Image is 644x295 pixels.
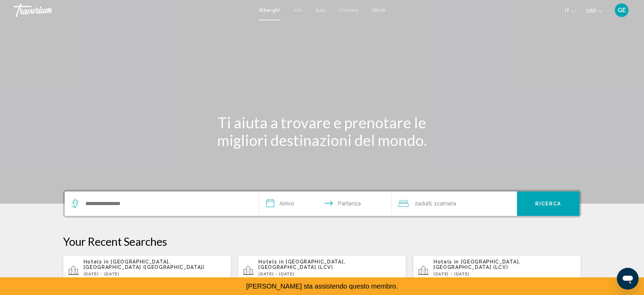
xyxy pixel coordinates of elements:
[413,255,581,287] button: Hotels in [GEOGRAPHIC_DATA], [GEOGRAPHIC_DATA] (LCV)[DATE] - [DATE]1Camera3Adulti
[434,259,520,270] span: [GEOGRAPHIC_DATA], [GEOGRAPHIC_DATA] (LCV)
[65,191,580,216] div: Search widget
[372,7,386,13] a: Attività
[613,3,630,17] button: User Menu
[535,201,561,207] span: Ricerca
[246,282,398,290] span: [PERSON_NAME] sta assistendo questo membro.
[586,6,603,16] button: Change currency
[392,191,517,216] button: Travelers: 2 adults, 0 children
[63,255,231,287] button: Hotels in [GEOGRAPHIC_DATA], [GEOGRAPHIC_DATA] ([GEOGRAPHIC_DATA])[DATE] - [DATE]1Camera1Adulto
[259,7,280,13] a: Alberghi
[238,255,406,287] button: Hotels in [GEOGRAPHIC_DATA], [GEOGRAPHIC_DATA] (LCV)[DATE] - [DATE]1Camera3Adulti
[258,259,345,270] span: [GEOGRAPHIC_DATA], [GEOGRAPHIC_DATA] (LCV)
[63,235,581,248] p: Your Recent Searches
[195,114,449,149] h1: Ti aiuta a trovare e prenotare le migliori destinazioni del mondo.
[434,259,459,264] span: Hotels in
[432,199,456,208] span: , 1
[618,7,626,14] span: GE
[415,199,432,208] span: 2
[517,191,580,216] button: Ricerca
[293,7,302,13] a: Voli
[586,8,596,14] span: USD
[437,200,456,207] span: Camera
[565,8,569,14] span: it
[84,259,109,264] span: Hotels in
[84,259,205,270] span: [GEOGRAPHIC_DATA], [GEOGRAPHIC_DATA] ([GEOGRAPHIC_DATA])
[84,272,226,276] p: [DATE] - [DATE]
[258,272,401,276] p: [DATE] - [DATE]
[617,268,639,290] iframe: Button to launch messaging window
[434,272,576,276] p: [DATE] - [DATE]
[14,3,252,17] a: Travorium
[565,6,576,16] button: Change language
[259,191,392,216] button: Check in and out dates
[258,259,284,264] span: Hotels in
[418,200,432,207] span: Adulti
[315,7,326,13] a: Auto
[339,7,358,13] a: Crociere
